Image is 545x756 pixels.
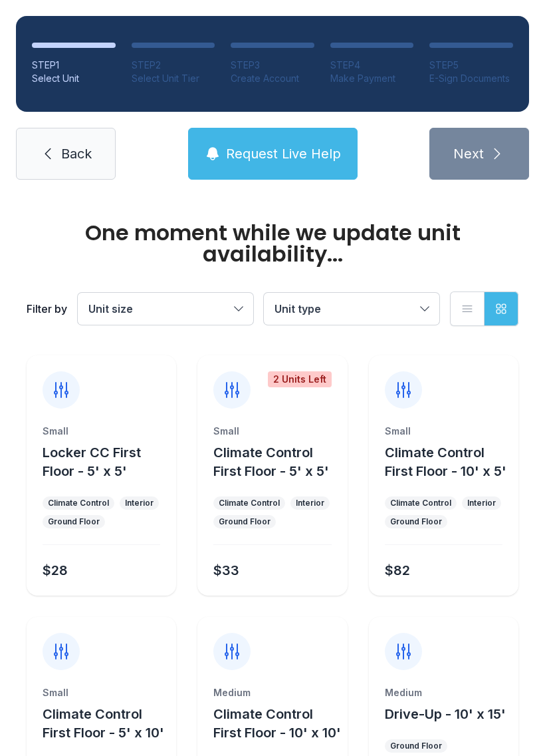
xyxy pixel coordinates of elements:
span: Request Live Help [226,144,341,163]
div: Create Account [231,72,314,85]
button: Climate Control First Floor - 10' x 10' [213,705,342,742]
div: Climate Control [219,498,280,508]
div: E-Sign Documents [429,72,513,85]
div: 2 Units Left [268,371,332,387]
button: Unit size [78,293,253,325]
span: Back [61,144,92,163]
span: Unit size [88,302,133,315]
div: Select Unit Tier [132,72,215,85]
div: Interior [125,498,154,508]
button: Climate Control First Floor - 5' x 5' [213,443,342,480]
div: Climate Control [390,498,451,508]
span: Climate Control First Floor - 5' x 10' [43,706,164,741]
div: Climate Control [48,498,109,508]
div: $28 [43,561,68,580]
span: Climate Control First Floor - 10' x 10' [213,706,341,741]
div: One moment while we update unit availability... [27,222,518,265]
span: Drive-Up - 10' x 15' [385,706,506,722]
div: Small [43,686,160,699]
div: Medium [213,686,331,699]
div: Filter by [27,301,67,317]
div: Interior [467,498,496,508]
div: Ground Floor [219,516,271,527]
button: Unit type [264,293,439,325]
div: Select Unit [32,72,116,85]
span: Unit type [274,302,321,315]
button: Locker CC First Floor - 5' x 5' [43,443,171,480]
div: Ground Floor [390,516,442,527]
div: Small [385,425,502,438]
button: Drive-Up - 10' x 15' [385,705,506,723]
button: Climate Control First Floor - 10' x 5' [385,443,513,480]
div: STEP 2 [132,59,215,72]
div: STEP 4 [330,59,414,72]
div: STEP 1 [32,59,116,72]
span: Next [453,144,484,163]
span: Climate Control First Floor - 10' x 5' [385,445,506,479]
div: Make Payment [330,72,414,85]
div: STEP 5 [429,59,513,72]
div: STEP 3 [231,59,314,72]
span: Locker CC First Floor - 5' x 5' [43,445,141,479]
div: Ground Floor [390,741,442,751]
div: $82 [385,561,410,580]
div: $33 [213,561,239,580]
div: Small [213,425,331,438]
div: Medium [385,686,502,699]
span: Climate Control First Floor - 5' x 5' [213,445,329,479]
div: Ground Floor [48,516,100,527]
div: Small [43,425,160,438]
button: Climate Control First Floor - 5' x 10' [43,705,171,742]
div: Interior [296,498,324,508]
